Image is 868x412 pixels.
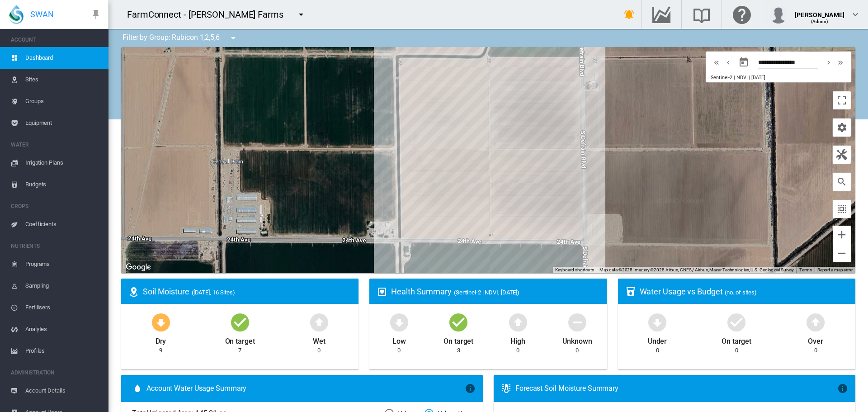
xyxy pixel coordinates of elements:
[317,346,321,355] div: 0
[397,346,401,355] div: 0
[25,213,101,235] span: Coefficients
[555,267,594,273] button: Keyboard shortcuts
[722,57,734,68] button: icon-chevron-left
[835,57,846,68] button: icon-chevron-double-right
[25,275,101,297] span: Sampling
[712,57,722,68] md-icon: icon-chevron-double-left
[192,289,235,296] span: ([DATE], 16 Sites)
[817,267,853,272] a: Report a map error
[799,267,812,272] a: Terms
[837,383,848,394] md-icon: icon-information
[625,286,636,297] md-icon: icon-cup-water
[723,57,733,68] md-icon: icon-chevron-left
[795,7,844,16] div: [PERSON_NAME]
[128,286,139,297] md-icon: icon-map-marker-radius
[833,173,851,191] button: icon-magnify
[25,340,101,362] span: Profiles
[90,9,101,20] md-icon: icon-pin
[620,5,638,24] button: icon-bell-ring
[225,333,255,346] div: On target
[25,253,101,275] span: Programs
[823,57,835,68] button: icon-chevron-right
[11,137,101,152] span: WATER
[808,333,823,346] div: Over
[691,9,712,20] md-icon: Search the knowledge base
[769,5,788,24] img: profile.jpg
[833,200,851,218] button: icon-select-all
[25,174,101,195] span: Budgets
[805,311,826,333] md-icon: icon-arrow-up-bold-circle
[576,346,579,355] div: 0
[238,346,241,355] div: 7
[814,346,817,355] div: 0
[726,311,747,333] md-icon: icon-checkbox-marked-circle
[11,199,101,213] span: CROPS
[143,286,351,297] div: Soil Moisture
[648,333,667,346] div: Under
[11,365,101,380] span: ADMINISTRATION
[25,297,101,318] span: Fertilisers
[313,333,325,346] div: Wet
[11,33,101,47] span: ACCOUNT
[146,384,465,393] span: Account Water Usage Summary
[833,118,851,137] button: icon-cog
[132,383,143,394] md-icon: icon-water
[515,384,837,393] div: Forecast Soil Moisture Summary
[308,311,330,333] md-icon: icon-arrow-up-bold-circle
[448,311,469,333] md-icon: icon-checkbox-marked-circle
[711,57,722,68] button: icon-chevron-double-left
[656,346,659,355] div: 0
[725,289,757,296] span: (no. of sites)
[25,47,101,69] span: Dashboard
[25,90,101,112] span: Groups
[833,244,851,262] button: Zoom out
[465,383,476,394] md-icon: icon-information
[566,311,588,333] md-icon: icon-minus-circle
[833,91,851,109] button: Toggle fullscreen view
[457,346,460,355] div: 3
[443,333,473,346] div: On target
[651,9,672,20] md-icon: Go to the Data Hub
[388,311,410,333] md-icon: icon-arrow-down-bold-circle
[711,75,747,81] span: Sentinel-2 | NDVI
[25,69,101,90] span: Sites
[156,333,166,346] div: Dry
[624,9,635,20] md-icon: icon-bell-ring
[25,112,101,134] span: Equipment
[722,333,751,346] div: On target
[228,33,239,43] md-icon: icon-menu-down
[25,380,101,402] span: Account Details
[296,9,307,20] md-icon: icon-menu-down
[292,5,310,24] button: icon-menu-down
[392,333,406,346] div: Low
[516,346,519,355] div: 0
[510,333,525,346] div: High
[501,383,512,394] md-icon: icon-thermometer-lines
[599,267,794,272] span: Map data ©2025 Imagery ©2025 Airbus, CNES / Airbus, Maxar Technologies, U.S. Geological Survey
[127,8,292,21] div: FarmConnect - [PERSON_NAME] Farms
[833,226,851,244] button: Zoom in
[562,333,592,346] div: Unknown
[640,286,848,297] div: Water Usage vs Budget
[454,289,519,296] span: (Sentinel-2 | NDVI, [DATE])
[749,75,765,81] span: | [DATE]
[116,29,245,47] div: Filter by Group: Rubicon 1,2,5,6
[25,318,101,340] span: Analytes
[836,122,847,133] md-icon: icon-cog
[836,204,847,214] md-icon: icon-select-all
[835,57,845,68] md-icon: icon-chevron-double-right
[646,311,668,333] md-icon: icon-arrow-down-bold-circle
[150,311,172,333] md-icon: icon-arrow-down-bold-circle
[11,239,101,253] span: NUTRIENTS
[836,176,847,187] md-icon: icon-magnify
[229,311,251,333] md-icon: icon-checkbox-marked-circle
[735,346,738,355] div: 0
[731,9,753,20] md-icon: Click here for help
[123,261,153,273] a: Open this area in Google Maps (opens a new window)
[25,152,101,174] span: Irrigation Plans
[159,346,162,355] div: 9
[224,29,242,47] button: icon-menu-down
[507,311,529,333] md-icon: icon-arrow-up-bold-circle
[811,19,829,24] span: (Admin)
[123,261,153,273] img: Google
